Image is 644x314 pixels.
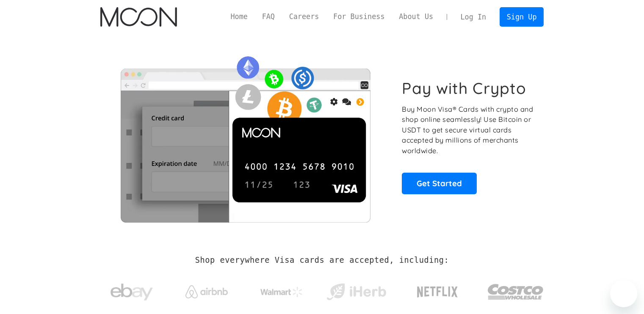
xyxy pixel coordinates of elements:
a: home [100,7,177,27]
a: Careers [282,11,326,22]
a: For Business [326,11,392,22]
img: Airbnb [185,285,228,298]
a: Walmart [250,278,313,301]
a: Home [224,11,255,22]
a: Log In [453,8,493,26]
h1: Pay with Crypto [402,79,526,98]
a: iHerb [325,273,388,307]
h2: Shop everywhere Visa cards are accepted, including: [195,256,449,265]
a: Costco [487,267,544,312]
a: Airbnb [175,277,238,303]
img: iHerb [325,281,388,303]
img: Walmart [260,287,303,297]
a: About Us [392,11,440,22]
a: FAQ [255,11,282,22]
p: Buy Moon Visa® Cards with crypto and shop online seamlessly! Use Bitcoin or USDT to get secure vi... [402,104,534,156]
iframe: Button to launch messaging window [610,280,637,307]
a: ebay [100,270,163,310]
a: Get Started [402,173,477,194]
a: Netflix [400,273,475,307]
a: Sign Up [500,7,544,26]
img: ebay [111,279,153,306]
img: Netflix [416,281,459,303]
img: Costco [487,276,544,308]
img: Moon Cards let you spend your crypto anywhere Visa is accepted. [100,50,390,222]
img: Moon Logo [100,7,177,27]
